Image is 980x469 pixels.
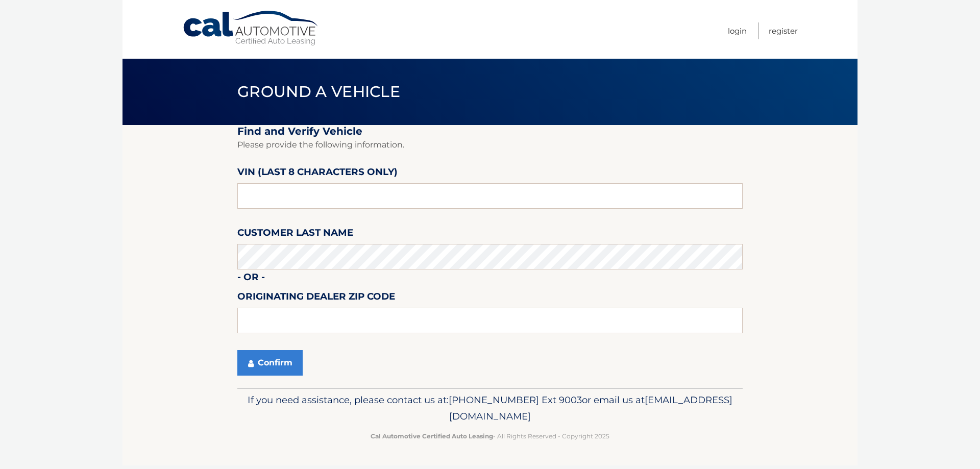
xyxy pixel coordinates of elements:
[244,392,736,425] p: If you need assistance, please contact us at: or email us at
[237,269,265,288] label: - or -
[237,138,743,152] p: Please provide the following information.
[371,432,493,440] strong: Cal Automotive Certified Auto Leasing
[449,394,582,406] span: [PHONE_NUMBER] Ext 9003
[237,289,395,308] label: Originating Dealer Zip Code
[237,164,398,183] label: VIN (last 8 characters only)
[244,431,736,441] p: - All Rights Reserved - Copyright 2025
[237,125,743,138] h2: Find and Verify Vehicle
[237,350,303,376] button: Confirm
[237,82,400,101] span: Ground a Vehicle
[769,22,798,39] a: Register
[237,225,353,244] label: Customer Last Name
[182,10,320,46] a: Cal Automotive
[728,22,747,39] a: Login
